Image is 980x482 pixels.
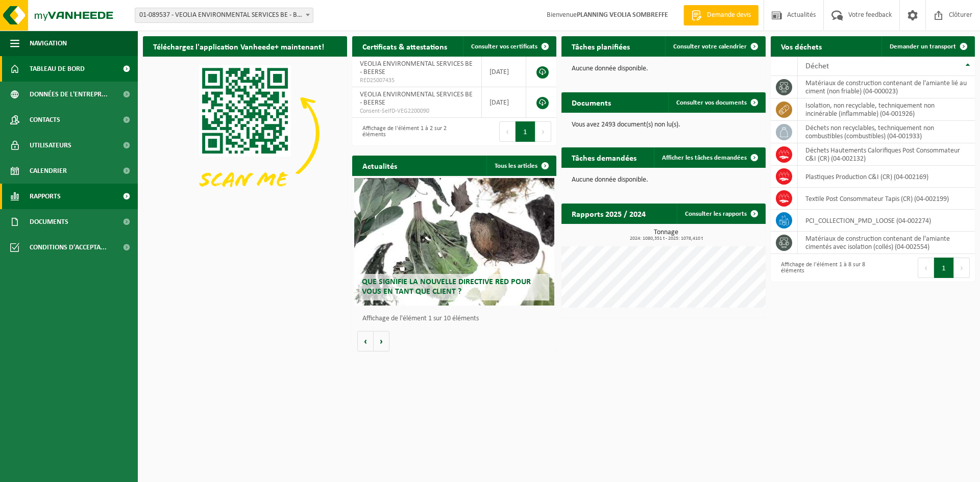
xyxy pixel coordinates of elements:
span: Conditions d'accepta... [30,235,107,260]
h2: Tâches planifiées [561,36,640,56]
div: Affichage de l'élément 1 à 2 sur 2 éléments [357,120,449,143]
span: Utilisateurs [30,133,71,158]
button: Previous [918,258,934,278]
h2: Documents [561,92,621,112]
p: Aucune donnée disponible. [572,65,755,72]
a: Consulter votre calendrier [665,36,765,57]
a: Consulter vos certificats [463,36,555,57]
button: Vorige [357,331,374,351]
span: Consent-SelfD-VEG2200090 [360,107,474,115]
td: Plastiques Production C&I (CR) (04-002169) [798,166,975,188]
a: Consulter les rapports [677,204,765,224]
a: Demander un transport [881,36,974,57]
span: Que signifie la nouvelle directive RED pour vous en tant que client ? [362,278,531,296]
a: Tous les articles [486,156,555,176]
span: Demande devis [704,10,753,20]
td: [DATE] [482,87,526,118]
h2: Tâches demandées [561,147,647,167]
span: Demander un transport [890,43,956,50]
button: Next [535,121,551,142]
h2: Actualités [352,156,407,175]
td: Déchets Hautements Calorifiques Post Consommateur C&I (CR) (04-002132) [798,143,975,166]
td: PCI_COLLECTION_PMD_LOOSE (04-002274) [798,210,975,232]
span: 01-089537 - VEOLIA ENVIRONMENTAL SERVICES BE - BEERSE [135,8,313,22]
span: Déchet [805,62,829,70]
span: 2024: 1080,351 t - 2025: 1078,410 t [567,236,766,241]
a: Afficher les tâches demandées [654,147,765,168]
a: Que signifie la nouvelle directive RED pour vous en tant que client ? [354,178,554,306]
button: 1 [516,121,535,142]
button: Previous [499,121,516,142]
td: déchets non recyclables, techniquement non combustibles (combustibles) (04-001933) [798,121,975,143]
h2: Rapports 2025 / 2024 [561,204,656,223]
span: RED25007435 [360,77,474,85]
span: Navigation [30,31,67,56]
td: matériaux de construction contenant de l'amiante cimentés avec isolation (collés) (04-002554) [798,232,975,254]
td: isolation, non recyclable, techniquement non incinérable (inflammable) (04-001926) [798,98,975,121]
span: Calendrier [30,158,67,184]
span: Documents [30,209,68,235]
div: Affichage de l'élément 1 à 8 sur 8 éléments [776,257,868,279]
a: Consulter vos documents [668,92,765,113]
a: Demande devis [683,5,758,26]
span: VEOLIA ENVIRONMENTAL SERVICES BE - BEERSE [360,91,473,107]
span: Afficher les tâches demandées [662,155,747,161]
td: [DATE] [482,57,526,87]
img: Download de VHEPlus App [143,57,347,210]
span: VEOLIA ENVIRONMENTAL SERVICES BE - BEERSE [360,60,473,76]
span: Consulter votre calendrier [673,43,747,50]
span: Données de l'entrepr... [30,82,108,107]
button: Next [954,258,970,278]
p: Aucune donnée disponible. [572,176,755,184]
td: Textile Post Consommateur Tapis (CR) (04-002199) [798,188,975,210]
span: Tableau de bord [30,56,85,82]
strong: PLANNING VEOLIA SOMBREFFE [577,11,668,19]
h3: Tonnage [567,229,766,241]
span: Consulter vos documents [676,99,747,106]
span: Rapports [30,184,61,209]
p: Vous avez 2493 document(s) non lu(s). [572,121,755,129]
span: 01-089537 - VEOLIA ENVIRONMENTAL SERVICES BE - BEERSE [135,8,313,23]
td: matériaux de construction contenant de l'amiante lié au ciment (non friable) (04-000023) [798,76,975,98]
button: Volgende [374,331,389,351]
p: Affichage de l'élément 1 sur 10 éléments [362,315,551,322]
h2: Vos déchets [771,36,832,56]
span: Consulter vos certificats [471,43,537,50]
button: 1 [934,258,954,278]
h2: Certificats & attestations [352,36,457,56]
span: Contacts [30,107,60,133]
h2: Téléchargez l'application Vanheede+ maintenant! [143,36,334,56]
